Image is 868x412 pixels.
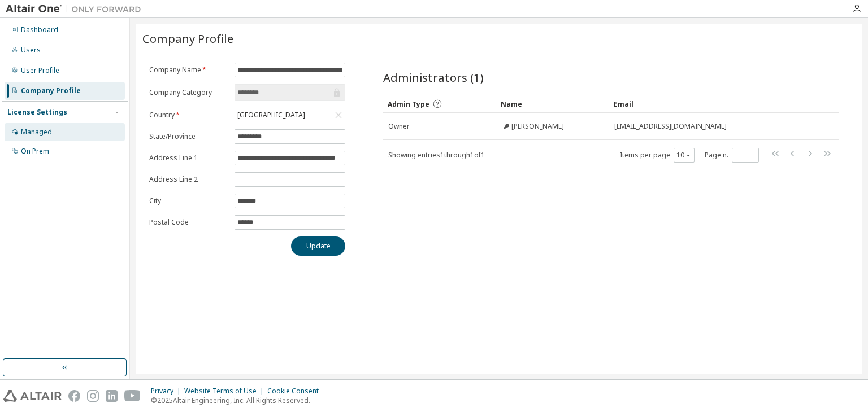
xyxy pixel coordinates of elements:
div: Managed [21,128,52,137]
div: Email [614,95,807,113]
div: [GEOGRAPHIC_DATA] [236,109,307,121]
button: Update [291,236,345,256]
span: [EMAIL_ADDRESS][DOMAIN_NAME] [614,122,727,131]
label: Company Name [149,65,228,74]
span: Showing entries 1 through 1 of 1 [388,150,485,160]
img: altair_logo.svg [3,390,62,402]
span: Company Profile [142,30,233,46]
label: State/Province [149,132,228,141]
span: Page n. [705,148,759,163]
label: City [149,196,228,205]
span: Administrators (1) [383,69,484,85]
div: Cookie Consent [267,387,325,396]
img: facebook.svg [68,390,80,402]
div: Users [21,46,41,55]
div: Name [501,95,605,113]
div: License Settings [7,108,67,117]
div: Company Profile [21,86,81,95]
span: [PERSON_NAME] [511,122,564,131]
span: Admin Type [388,99,429,109]
label: Country [149,111,228,120]
span: Items per page [620,148,695,163]
div: Dashboard [21,25,58,34]
label: Postal Code [149,218,228,227]
div: Privacy [151,387,184,396]
label: Address Line 2 [149,175,228,184]
div: Website Terms of Use [184,387,267,396]
img: instagram.svg [87,390,99,402]
div: On Prem [21,147,49,156]
img: linkedin.svg [106,390,118,402]
p: © 2025 Altair Engineering, Inc. All Rights Reserved. [151,396,325,405]
button: 10 [676,151,692,160]
span: Owner [388,122,410,131]
img: youtube.svg [124,390,141,402]
div: User Profile [21,66,59,75]
label: Company Category [149,88,228,97]
div: [GEOGRAPHIC_DATA] [235,108,345,122]
label: Address Line 1 [149,154,228,163]
img: Altair One [6,3,147,15]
